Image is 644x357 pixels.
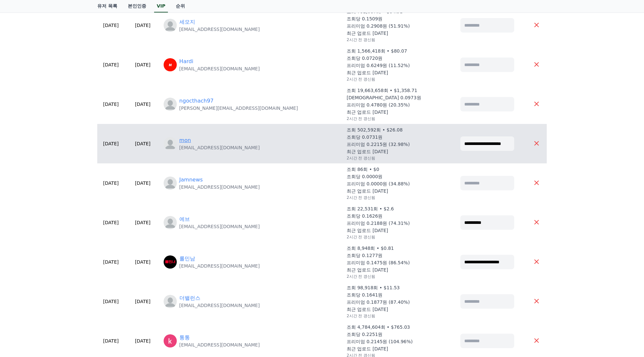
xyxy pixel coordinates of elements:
[55,219,74,224] span: Messages
[347,166,379,173] p: 조회 86회 • $0
[347,94,421,101] p: [DEMOGRAPHIC_DATA] 0.0973원
[347,127,403,133] p: 조회 502,592회 • $26.08
[347,267,388,273] p: 최근 업로드 [DATE]
[347,220,410,226] p: 프리미엄 0.2188원 (74.31%)
[347,148,388,155] p: 최근 업로드 [DATE]
[179,342,260,348] p: [EMAIL_ADDRESS][DOMAIN_NAME]
[179,184,260,190] p: [EMAIL_ADDRESS][DOMAIN_NAME]
[179,18,195,26] a: 세모지
[125,282,161,321] td: [DATE]
[347,62,410,69] p: 프리미엄 0.6249원 (11.52%)
[347,141,410,148] p: 프리미엄 0.2215원 (32.98%)
[125,124,161,163] td: [DATE]
[347,227,388,234] p: 최근 업로드 [DATE]
[347,55,382,61] p: 조회당 0.0720원
[85,208,126,225] a: Settings
[347,306,388,313] p: 최근 업로드 [DATE]
[347,195,375,200] p: 2시간 전 갱신됨
[179,215,190,223] a: 에브
[97,203,125,242] td: [DATE]
[347,15,382,22] p: 조회당 0.1509원
[347,274,375,279] p: 2시간 전 갱신됨
[164,137,177,150] img: profile_blank.webp
[347,252,382,259] p: 조회당 0.1277원
[347,69,388,76] p: 최근 업로드 [DATE]
[43,208,85,225] a: Messages
[179,176,203,184] a: Jamnews
[97,45,125,84] td: [DATE]
[125,84,161,124] td: [DATE]
[164,58,177,71] img: https://lh3.googleusercontent.com/a/ACg8ocK6o0fCofFZMXaD0tWOdyBbmJ3D8oleYyj4Nkd9g64qlagD_Ss=s96-c
[125,163,161,203] td: [DATE]
[164,334,177,347] img: https://lh3.googleusercontent.com/a/ACg8ocIBnWwqV0eXG_KuFoolGCfr3AxDWXc-3Vl4NaZtHcYys-323Q=s96-c
[97,282,125,321] td: [DATE]
[347,324,410,330] p: 조회 4,784,604회 • $765.03
[347,188,388,194] p: 최근 업로드 [DATE]
[179,334,190,342] a: 통통
[347,48,407,54] p: 조회 1,566,418회 • $80.07
[347,299,410,305] p: 프리미엄 0.1877원 (87.40%)
[179,263,260,269] p: [EMAIL_ADDRESS][DOMAIN_NAME]
[2,208,43,225] a: Home
[97,242,125,282] td: [DATE]
[97,124,125,163] td: [DATE]
[347,116,375,121] p: 2시간 전 갱신됨
[179,58,194,65] a: Hardi
[347,180,410,187] p: 프리미엄 0.0000원 (34.88%)
[179,255,195,263] a: 롤민남
[347,313,375,319] p: 2시간 전 갱신됨
[347,292,382,298] p: 조회당 0.1641원
[164,98,177,111] img: profile_blank.webp
[347,102,410,108] p: 프리미엄 0.4780원 (20.35%)
[97,218,113,224] span: Settings
[179,105,298,111] p: [PERSON_NAME][EMAIL_ADDRESS][DOMAIN_NAME]
[125,203,161,242] td: [DATE]
[347,87,417,94] p: 조회 19,663,658회 • $1,358.71
[347,23,410,29] p: 프리미엄 0.2908원 (51.91%)
[347,245,394,251] p: 조회 8,948회 • $0.81
[347,109,388,115] p: 최근 업로드 [DATE]
[347,284,400,291] p: 조회 98,918회 • $11.53
[125,6,161,45] td: [DATE]
[164,177,177,190] img: profile_blank.webp
[347,234,375,240] p: 2시간 전 갱신됨
[179,223,260,230] p: [EMAIL_ADDRESS][DOMAIN_NAME]
[347,259,410,266] p: 프리미엄 0.1475원 (86.54%)
[164,216,177,229] img: https://cdn.creward.net/profile/user/profile_blank.webp
[179,302,260,309] p: [EMAIL_ADDRESS][DOMAIN_NAME]
[179,144,260,151] p: [EMAIL_ADDRESS][DOMAIN_NAME]
[125,242,161,282] td: [DATE]
[179,97,214,105] a: ngocthach97
[347,77,375,82] p: 2시간 전 갱신됨
[97,6,125,45] td: [DATE]
[179,136,191,144] a: mon
[347,338,413,345] p: 프리미엄 0.2145원 (104.96%)
[179,294,200,302] a: 더밸런스
[347,205,394,212] p: 조회 22,531회 • $2.6
[17,218,28,224] span: Home
[347,345,388,352] p: 최근 업로드 [DATE]
[347,173,382,180] p: 조회당 0.0000원
[97,84,125,124] td: [DATE]
[125,45,161,84] td: [DATE]
[97,163,125,203] td: [DATE]
[164,295,177,308] img: https://cdn.creward.net/profile/user/profile_blank.webp
[347,155,375,161] p: 2시간 전 갱신됨
[164,255,177,269] img: https://lh3.googleusercontent.com/a/ACg8ocIRkcOePDkb8G556KPr_g5gDUzm96TACHS6QOMRMdmg6EqxY2Y=s96-c
[347,331,382,338] p: 조회당 0.2251원
[179,65,260,72] p: [EMAIL_ADDRESS][DOMAIN_NAME]
[347,37,375,42] p: 2시간 전 갱신됨
[179,26,260,33] p: [EMAIL_ADDRESS][DOMAIN_NAME]
[347,213,382,219] p: 조회당 0.1626원
[164,19,177,32] img: profile_blank.webp
[347,134,382,140] p: 조회당 0.0731원
[347,30,388,36] p: 최근 업로드 [DATE]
